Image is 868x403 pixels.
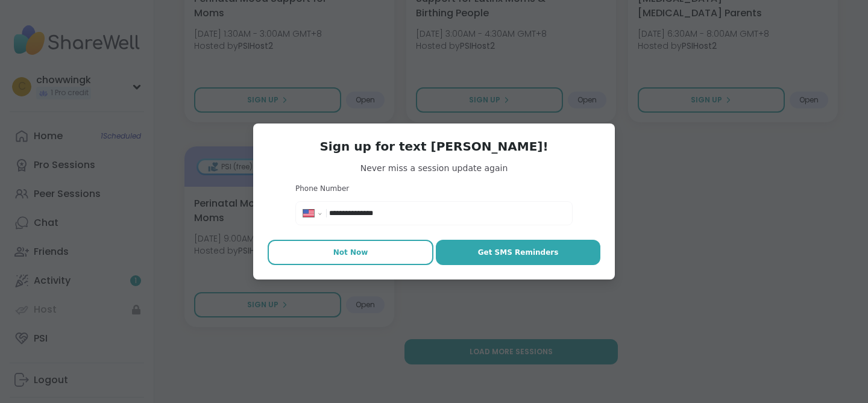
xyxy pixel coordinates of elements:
[478,247,559,258] span: Get SMS Reminders
[303,210,314,217] img: United States
[333,247,368,258] span: Not Now
[295,184,573,194] h3: Phone Number
[268,162,600,174] span: Never miss a session update again
[436,240,600,265] button: Get SMS Reminders
[268,240,433,265] button: Not Now
[268,138,600,155] h3: Sign up for text [PERSON_NAME]!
